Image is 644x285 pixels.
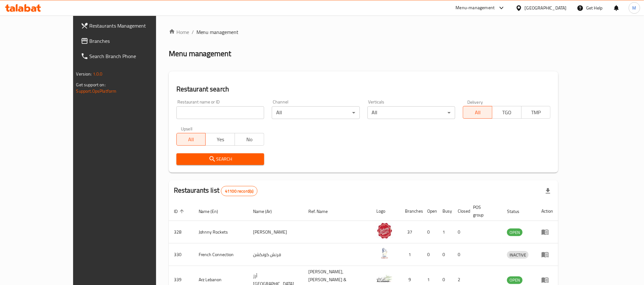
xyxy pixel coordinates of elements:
[237,135,262,144] span: No
[507,229,523,236] div: OPEN
[176,153,264,165] button: Search
[377,245,393,261] img: French Connection
[169,28,558,36] nav: breadcrumb
[525,4,567,11] div: [GEOGRAPHIC_DATA]
[169,221,194,243] td: 328
[90,52,175,60] span: Search Branch Phone
[176,133,206,146] button: All
[400,202,422,221] th: Branches
[199,208,227,215] span: Name (En)
[181,127,193,131] label: Upsell
[507,276,523,284] span: OPEN
[453,202,468,221] th: Closed
[169,49,231,59] h2: Menu management
[76,33,181,49] a: Branches
[196,28,239,36] span: Menu management
[76,49,181,64] a: Search Branch Phone
[174,186,258,196] h2: Restaurants list
[272,106,360,119] div: All
[205,133,235,146] button: Yes
[182,155,259,163] span: Search
[524,108,548,117] span: TMP
[438,243,453,266] td: 0
[507,251,529,259] span: INACTIVE
[169,243,194,266] td: 330
[507,276,523,284] div: OPEN
[507,251,529,259] div: INACTIVE
[367,106,455,119] div: All
[372,202,400,221] th: Logo
[377,223,393,239] img: Johnny Rockets
[466,108,490,117] span: All
[192,28,194,36] li: /
[176,106,264,119] input: Search for restaurant name or ID..
[536,202,558,221] th: Action
[540,183,556,199] div: Export file
[453,243,468,266] td: 0
[76,18,181,33] a: Restaurants Management
[438,202,453,221] th: Busy
[176,84,551,94] h2: Restaurant search
[90,22,175,30] span: Restaurants Management
[507,208,528,215] span: Status
[541,228,553,236] div: Menu
[253,208,280,215] span: Name (Ar)
[208,135,232,144] span: Yes
[221,188,257,194] span: 41100 record(s)
[308,208,336,215] span: Ref. Name
[221,186,257,196] div: Total records count
[422,243,438,266] td: 0
[174,208,186,215] span: ID
[492,106,522,119] button: TGO
[400,243,422,266] td: 1
[179,135,203,144] span: All
[467,100,483,104] label: Delivery
[463,106,492,119] button: All
[194,243,248,266] td: French Connection
[456,4,495,12] div: Menu-management
[541,276,553,284] div: Menu
[495,108,519,117] span: TGO
[76,81,106,89] span: Get support on:
[422,202,438,221] th: Open
[438,221,453,243] td: 1
[248,221,303,243] td: [PERSON_NAME]
[453,221,468,243] td: 0
[235,133,264,146] button: No
[473,203,495,219] span: POS group
[400,221,422,243] td: 37
[93,70,103,78] span: 1.0.0
[541,251,553,258] div: Menu
[194,221,248,243] td: Johnny Rockets
[507,229,523,236] span: OPEN
[76,87,117,95] a: Support.OpsPlatform
[521,106,551,119] button: TMP
[633,4,636,11] span: M
[422,221,438,243] td: 0
[90,37,175,45] span: Branches
[248,243,303,266] td: فرنش كونكشن
[76,70,92,78] span: Version:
